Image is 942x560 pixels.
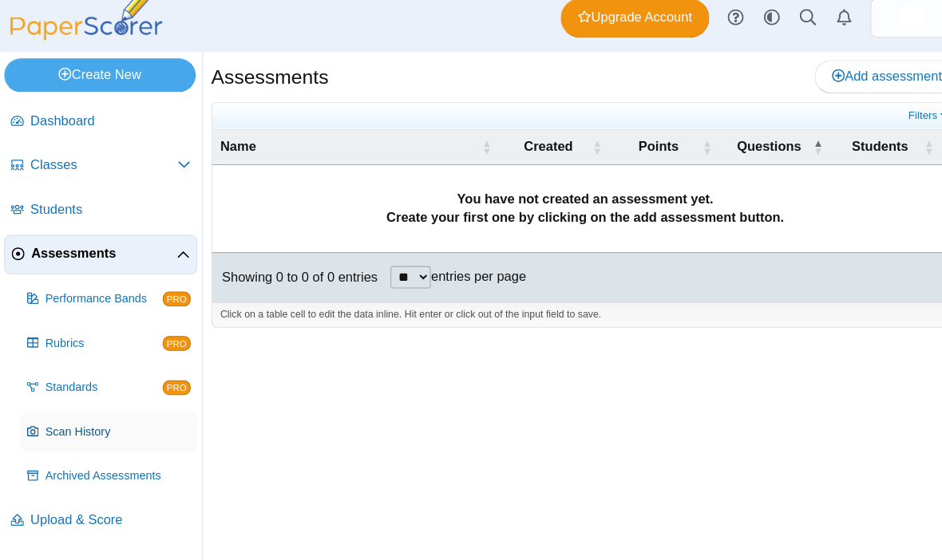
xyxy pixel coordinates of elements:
a: Classes [6,158,194,196]
a: Students [6,201,194,239]
a: Archived Assessments [22,459,194,498]
span: Add assessment [810,83,917,97]
span: Created : Activate to sort [577,151,587,167]
span: PRO [160,342,188,357]
a: Upload & Score [6,503,194,541]
span: Upgrade Account [564,24,675,41]
span: favour raji [875,21,900,46]
div: Showing 0 to 0 of 0 entries [208,262,369,310]
a: Performance Bands PRO [22,287,194,325]
a: ps.smy5vZEpgpuVi53R [848,14,928,53]
a: Create New [6,73,192,105]
a: Rubrics PRO [22,330,194,369]
span: Standards [46,385,160,400]
span: Rubrics [46,341,160,357]
span: Questions : Activate to invert sorting [792,151,801,167]
span: Upload & Score [32,512,188,530]
span: Assessments [33,254,174,271]
span: Name : Activate to sort [470,151,480,167]
span: Students [817,150,896,168]
div: Click on a table cell to edit the data inline. Hit enter or click out of the input field to save. [208,310,933,333]
span: Created [496,150,574,168]
img: PaperScorer [6,6,166,55]
a: Standards PRO [22,373,194,412]
span: Dashboard [32,124,188,142]
a: Scan History [22,416,194,455]
h1: Assessments [208,77,322,105]
a: Add assessment [794,74,934,106]
span: Performance Bands [46,298,160,314]
a: Alerts [805,16,840,51]
span: Students : Activate to sort [900,151,909,167]
span: Points [603,150,681,168]
span: Archived Assessments [46,471,188,487]
a: PaperScorer [6,44,166,57]
span: Scan History [46,428,188,444]
label: entries per page [421,278,513,291]
a: Upgrade Account [547,14,691,53]
a: Filters [881,120,929,136]
span: Name [216,150,467,168]
span: Points : Activate to sort [684,151,694,167]
a: Assessments [6,244,194,282]
span: Questions [710,150,789,168]
span: Classes [32,168,175,185]
span: PRO [160,385,188,400]
img: ps.smy5vZEpgpuVi53R [875,21,900,46]
span: PRO [160,299,188,314]
b: You have not created an assessment yet. Create your first one by clicking on the add assessment b... [378,203,764,234]
a: Dashboard [6,115,194,153]
span: Students [32,211,188,228]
